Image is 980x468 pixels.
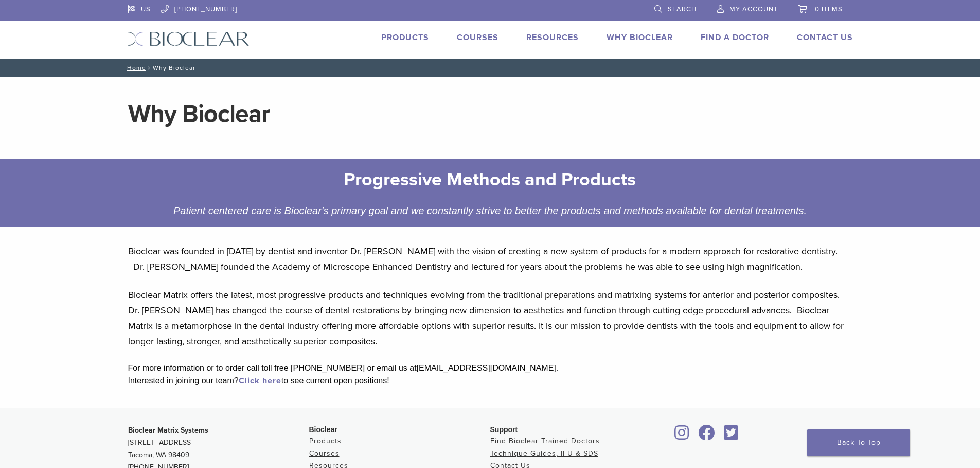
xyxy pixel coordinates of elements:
[309,449,340,458] a: Courses
[671,431,693,441] a: Bioclear
[381,32,429,43] a: Products
[128,287,852,349] p: Bioclear Matrix offers the latest, most progressive products and techniques evolving from the tra...
[721,431,742,441] a: Bioclear
[164,202,817,219] div: Patient centered care is Bioclear's primary goal and we constantly strive to better the products ...
[797,32,853,43] a: Contact Us
[171,167,809,192] h2: Progressive Methods and Products
[128,362,852,375] div: For more information or to order call toll free [PHONE_NUMBER] or email us at [EMAIL_ADDRESS][DOM...
[815,5,843,13] span: 0 items
[309,437,342,445] a: Products
[128,375,852,387] div: Interested in joining our team? to see current open positions!
[146,65,153,70] span: /
[695,431,719,441] a: Bioclear
[490,425,518,434] span: Support
[457,32,498,43] a: Courses
[128,426,208,435] strong: Bioclear Matrix Systems
[490,437,600,445] a: Find Bioclear Trained Doctors
[701,32,769,43] a: Find A Doctor
[668,5,697,13] span: Search
[128,102,852,126] h1: Why Bioclear
[607,32,673,43] a: Why Bioclear
[490,449,598,458] a: Technique Guides, IFU & SDS
[807,429,910,456] a: Back To Top
[128,31,250,46] img: Bioclear
[309,425,337,434] span: Bioclear
[124,64,146,71] a: Home
[239,376,281,386] a: Click here
[729,5,778,13] span: My Account
[120,59,861,77] nav: Why Bioclear
[526,32,579,43] a: Resources
[128,244,852,274] p: Bioclear was founded in [DATE] by dentist and inventor Dr. [PERSON_NAME] with the vision of creat...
